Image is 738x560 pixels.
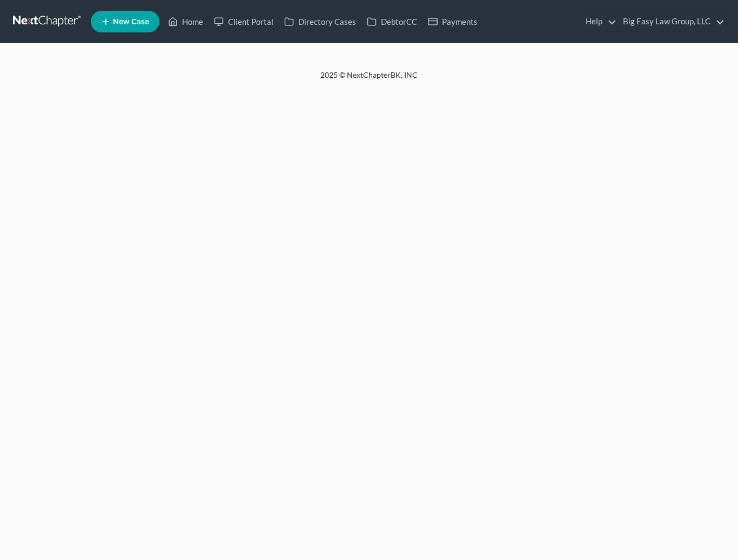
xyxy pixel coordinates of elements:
[580,12,616,31] a: Help
[209,12,279,31] a: Client Portal
[618,12,724,31] a: Big Easy Law Group, LLC
[422,12,483,31] a: Payments
[279,12,361,31] a: Directory Cases
[361,12,422,31] a: DebtorCC
[61,70,677,89] div: 2025 © NextChapterBK, INC
[163,12,209,31] a: Home
[91,11,159,32] new-legal-case-button: New Case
